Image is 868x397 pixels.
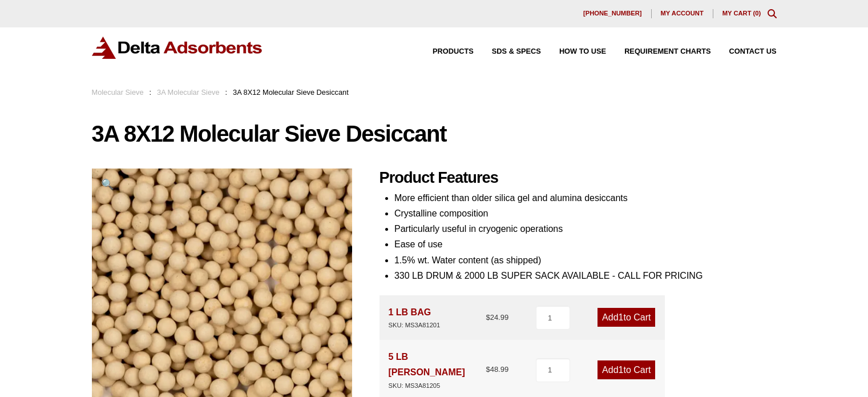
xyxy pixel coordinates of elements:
[157,88,220,97] a: 3A Molecular Sieve
[380,169,777,187] h2: Product Features
[92,122,777,146] h1: 3A 8X12 Molecular Sieve Desiccant
[486,365,508,374] bdi: 48.99
[389,380,486,391] div: SKU: MS3A81205
[394,206,777,221] li: Crystalline composition
[101,178,114,190] span: 🔍
[755,10,758,17] span: 0
[541,48,606,55] a: How to Use
[225,88,228,97] span: :
[597,308,655,327] a: Add1to Cart
[624,48,710,55] span: Requirement Charts
[394,190,777,206] li: More efficient than older silica gel and alumina desiccants
[433,48,474,55] span: Products
[150,88,152,97] span: :
[711,48,777,55] a: Contact Us
[389,349,486,391] div: 5 LB [PERSON_NAME]
[729,48,777,55] span: Contact Us
[394,221,777,236] li: Particularly useful in cryogenic operations
[574,9,652,18] a: [PHONE_NUMBER]
[722,10,761,17] a: My Cart (0)
[92,88,144,97] a: Molecular Sieve
[486,313,508,322] bdi: 24.99
[486,313,490,322] span: $
[597,360,655,379] a: Add1to Cart
[92,169,123,200] a: View full-screen image gallery
[389,320,441,331] div: SKU: MS3A81201
[394,268,777,283] li: 330 LB DRUM & 2000 LB SUPER SACK AVAILABLE - CALL FOR PRICING
[414,48,474,55] a: Products
[559,48,606,55] span: How to Use
[661,10,704,17] span: My account
[652,9,713,18] a: My account
[768,9,777,18] div: Toggle Modal Content
[394,236,777,252] li: Ease of use
[619,365,624,375] span: 1
[389,304,441,331] div: 1 LB BAG
[394,252,777,268] li: 1.5% wt. Water content (as shipped)
[92,37,263,59] img: Delta Adsorbents
[583,10,642,17] span: [PHONE_NUMBER]
[619,312,624,322] span: 1
[474,48,541,55] a: SDS & SPECS
[233,88,349,97] span: 3A 8X12 Molecular Sieve Desiccant
[492,48,541,55] span: SDS & SPECS
[486,365,490,374] span: $
[606,48,710,55] a: Requirement Charts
